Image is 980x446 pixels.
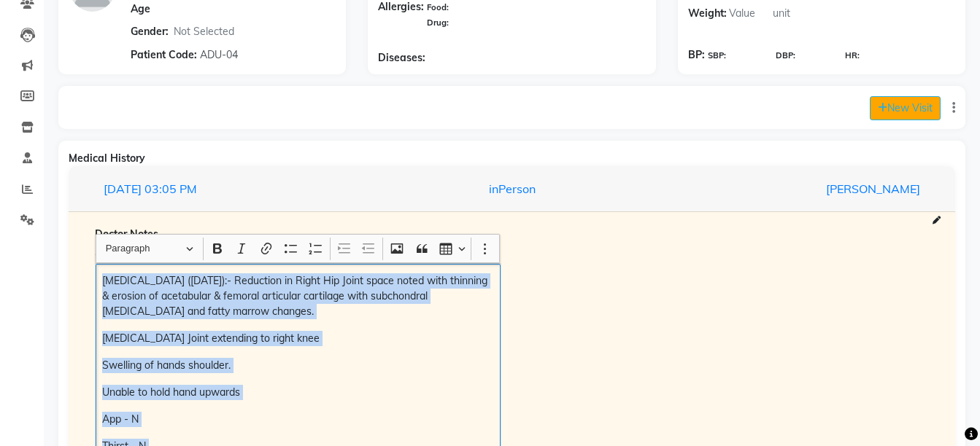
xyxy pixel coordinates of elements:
span: Weight: [688,2,727,25]
span: DBP: [776,50,795,62]
p: [MEDICAL_DATA] ([DATE]):- Reduction in Right Hip Joint space noted with thinning & erosion of ace... [102,273,493,319]
span: Food: [427,2,449,12]
p: Unable to hold hand upwards [102,385,493,400]
input: unit [771,2,814,25]
span: Drug: [427,17,449,28]
span: HR: [845,50,860,62]
p: [MEDICAL_DATA] Joint extending to right knee [102,331,493,346]
span: Age [131,2,150,15]
span: Gender: [131,24,169,39]
div: Editor toolbar [96,235,499,262]
div: inPerson [372,180,652,197]
span: BP: [688,47,705,63]
input: Value [727,2,771,25]
div: Doctor Notes [95,227,929,242]
span: Diseases: [378,50,425,66]
button: Paragraph [99,238,200,260]
div: [PERSON_NAME] [652,180,931,197]
span: [DATE] [104,181,142,196]
div: Chief Complaints [95,248,501,263]
button: [DATE]03:05 PMinPerson[PERSON_NAME] [83,175,941,203]
span: Paragraph [106,240,182,257]
p: App - N [102,412,493,427]
div: Medical History [69,151,955,166]
span: SBP: [708,50,726,62]
span: Patient Code: [131,47,197,63]
input: Patient Code [198,43,322,66]
button: New Visit [870,96,941,120]
span: 03:05 PM [144,181,197,196]
p: Swelling of hands shoulder. [102,358,493,373]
